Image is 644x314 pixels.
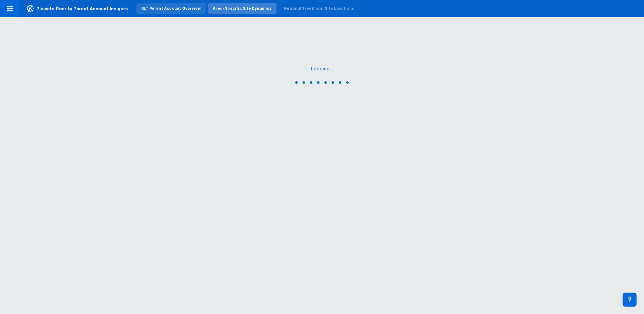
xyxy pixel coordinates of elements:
div: Loading... [311,66,333,72]
div: RLT Parent Account Overview [141,6,201,11]
div: National Treatment Site Locations [284,6,354,11]
div: Contact Support [623,293,637,307]
span: Pluvicto Priority Parent Account Insights [19,5,135,12]
a: National Treatment Site Locations [279,3,359,14]
a: RLT Parent Account Overview [136,3,206,14]
a: Area-Specific Site Dynamics [208,3,276,14]
div: Area-Specific Site Dynamics [213,6,271,11]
